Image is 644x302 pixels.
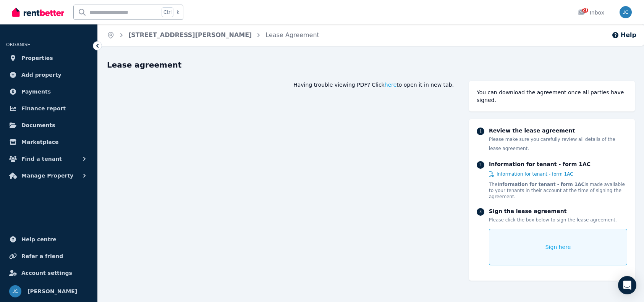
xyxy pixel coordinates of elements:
button: Manage Property [6,168,91,183]
div: Inbox [578,9,604,16]
a: [STREET_ADDRESS][PERSON_NAME] [128,31,252,39]
a: Refer a friend [6,249,91,264]
span: Please click the box below to sign the lease agreement. [489,217,617,223]
img: RentBetter [12,6,64,18]
nav: Breadcrumb [98,24,328,46]
span: Payments [21,87,51,96]
span: Help centre [21,235,57,244]
span: Account settings [21,268,72,278]
img: Jessica Crosthwaite [620,6,632,18]
a: Finance report [6,101,91,116]
div: 1 [477,128,484,135]
span: ORGANISE [6,42,30,47]
span: Manage Property [21,171,73,180]
h1: Lease agreement [107,60,635,70]
button: Find a tenant [6,151,91,166]
span: k [176,9,179,15]
span: Marketplace [21,137,58,147]
div: 3 [477,208,484,216]
div: Having trouble viewing PDF? Click to open it in new tab. [107,81,454,89]
strong: Information for tenant - form 1AC [497,182,584,187]
span: Ctrl [162,7,173,17]
img: Jessica Crosthwaite [9,285,21,297]
button: Help [612,31,636,40]
p: The is made available to your tenants in their account at the time of signing the agreement. [489,181,627,200]
a: Information for tenant - form 1AC [489,171,573,177]
span: Sign here [545,243,571,251]
span: Information for tenant - form 1AC [497,171,573,177]
p: Information for tenant - form 1AC [489,160,627,168]
div: Open Intercom Messenger [618,276,636,294]
div: You can download the agreement once all parties have signed. [477,89,627,104]
a: Help centre [6,232,91,247]
a: Properties [6,50,91,66]
span: Refer a friend [21,252,63,261]
a: Account settings [6,265,91,281]
span: 21 [582,8,588,13]
span: Find a tenant [21,154,62,163]
div: 2 [477,161,484,169]
span: Documents [21,121,55,130]
span: [PERSON_NAME] [28,287,77,296]
a: Add property [6,67,91,82]
span: Please make sure you carefully review all details of the lease agreement. [489,137,615,151]
span: Properties [21,53,53,63]
a: Documents [6,118,91,133]
span: Finance report [21,104,66,113]
span: here [385,81,397,89]
span: Add property [21,70,61,79]
a: Payments [6,84,91,99]
p: Sign the lease agreement [489,207,627,215]
p: Review the lease agreement [489,127,627,134]
a: Marketplace [6,134,91,150]
a: Lease Agreement [265,31,319,39]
